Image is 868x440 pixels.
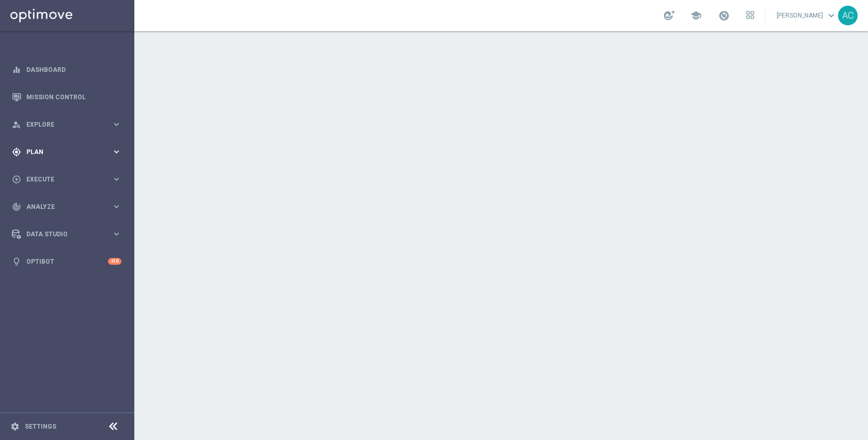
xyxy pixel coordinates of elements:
div: Explore [12,120,112,129]
i: settings [10,422,20,431]
div: Analyze [12,202,112,211]
i: keyboard_arrow_right [112,147,121,157]
div: Data Studio [12,230,112,239]
div: Execute [12,175,112,184]
a: Dashboard [26,56,121,83]
span: Plan [26,149,112,155]
a: Optibot [26,248,108,275]
div: Dashboard [12,56,121,83]
button: gps_fixed Plan keyboard_arrow_right [11,148,122,156]
i: keyboard_arrow_right [112,229,121,239]
span: Data Studio [26,231,112,237]
button: play_circle_outline Execute keyboard_arrow_right [11,175,122,184]
button: Mission Control [11,93,122,101]
div: +10 [108,258,121,265]
i: equalizer [12,65,21,74]
button: track_changes Analyze keyboard_arrow_right [11,203,122,211]
a: [PERSON_NAME]keyboard_arrow_down [776,8,838,23]
div: AC [838,6,858,25]
button: lightbulb Optibot +10 [11,257,122,266]
span: Explore [26,122,112,128]
a: Mission Control [26,83,121,111]
span: school [690,10,702,21]
span: Execute [26,176,112,183]
i: track_changes [12,202,21,211]
i: keyboard_arrow_right [112,174,121,184]
i: keyboard_arrow_right [112,119,121,129]
span: keyboard_arrow_down [826,10,837,21]
div: Plan [12,147,112,157]
button: equalizer Dashboard [11,66,122,74]
i: gps_fixed [12,147,21,157]
i: person_search [12,120,21,129]
div: Optibot [12,248,121,275]
a: Settings [25,423,56,430]
button: Data Studio keyboard_arrow_right [11,230,122,238]
i: play_circle_outline [12,175,21,184]
button: person_search Explore keyboard_arrow_right [11,120,122,129]
i: keyboard_arrow_right [112,202,121,211]
i: lightbulb [12,257,21,266]
div: Mission Control [12,83,121,111]
span: Analyze [26,204,112,210]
